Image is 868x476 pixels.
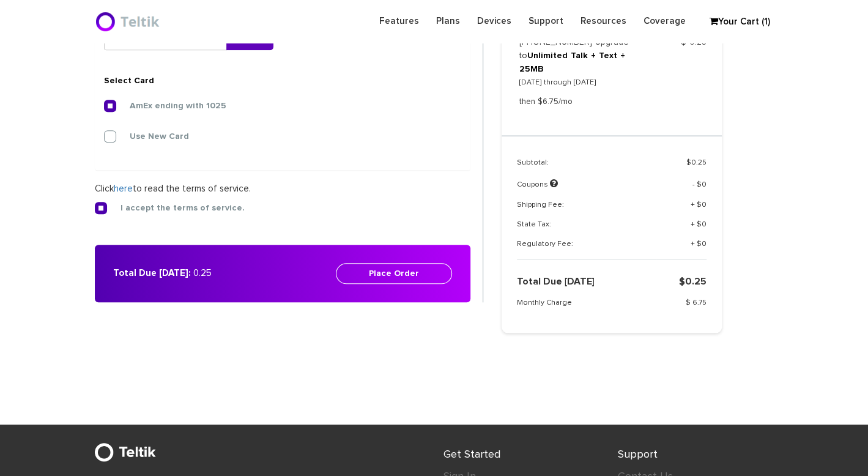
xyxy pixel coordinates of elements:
[193,269,212,278] span: 0.25
[691,159,707,166] span: 0.25
[635,9,694,33] a: Coverage
[656,158,707,177] td: $
[656,239,707,259] td: + $
[95,9,163,34] img: BriteX
[517,158,656,177] td: Subtotal:
[517,298,657,318] td: Monthly Charge
[113,269,191,278] strong: Total Due [DATE]:
[703,13,765,31] a: Your Cart (1)
[469,9,520,33] a: Devices
[517,220,656,239] td: State Tax:
[685,277,707,286] span: 0.25
[517,177,656,199] td: Coupons
[428,9,469,33] a: Plans
[443,449,599,461] h4: Get Started
[702,240,707,248] span: 0
[656,199,707,219] td: + $
[517,199,656,219] td: Shipping Fee:
[656,220,707,239] td: + $
[519,35,645,120] td: [PHONE_NUMBER] Upgrade to
[679,277,707,286] strong: $
[104,75,273,87] h4: Select Card
[336,263,452,284] button: Place Order
[519,51,625,73] a: Unlimited Talk + Text + 25MB
[114,184,133,193] a: here
[111,100,226,111] label: AmEx ending with 1025
[656,298,706,318] td: $ 6.75
[702,221,707,228] span: 0
[111,131,189,142] label: Use New Card
[645,35,707,120] td: $ 0.25
[656,177,707,199] td: - $
[95,184,251,193] span: Click to read the terms of service.
[519,76,645,89] p: [DATE] through [DATE]
[702,181,707,188] span: 0
[517,239,656,259] td: Regulatory Fee:
[702,201,707,208] span: 0
[95,443,156,461] img: BriteX
[517,277,595,286] strong: Total Due [DATE]
[102,203,245,214] label: I accept the terms of service.
[371,9,428,33] a: Features
[520,9,572,33] a: Support
[519,95,645,109] p: then $6.75/mo
[618,449,774,461] h4: Support
[572,9,635,33] a: Resources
